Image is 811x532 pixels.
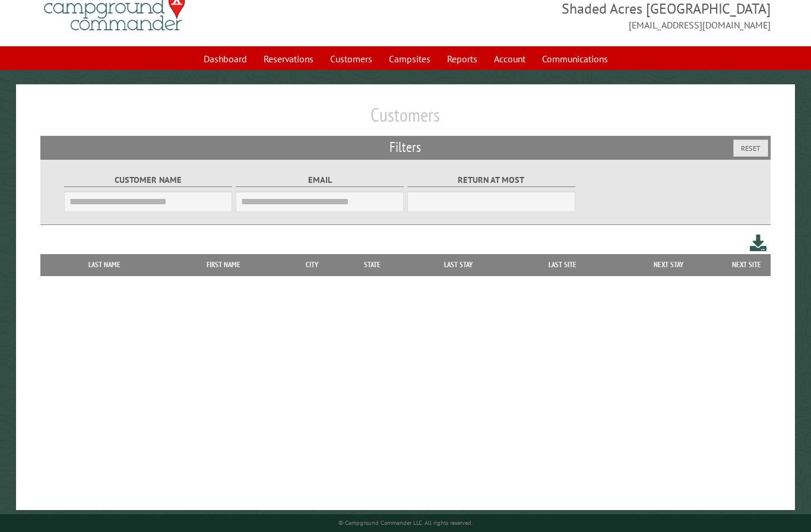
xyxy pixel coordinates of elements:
a: Download this customer list (.csv) [750,232,767,254]
a: Customers [323,47,379,70]
th: Last Stay [406,254,511,275]
label: Customer Name [64,173,232,187]
a: Communications [535,47,615,70]
th: Last Site [511,254,614,275]
th: First Name [163,254,284,275]
button: Reset [733,140,768,157]
th: Next Stay [614,254,723,275]
label: Return at most [407,173,575,187]
small: © Campground Commander LLC. All rights reserved. [338,519,473,527]
th: Last Name [46,254,163,275]
label: Email [236,173,404,187]
h2: Filters [40,136,770,159]
a: Account [487,47,533,70]
a: Campsites [382,47,438,70]
th: Next Site [723,254,771,275]
th: City [285,254,339,275]
a: Dashboard [197,47,254,70]
th: State [339,254,406,275]
h1: Customers [40,103,770,136]
a: Reservations [256,47,321,70]
a: Reports [440,47,484,70]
